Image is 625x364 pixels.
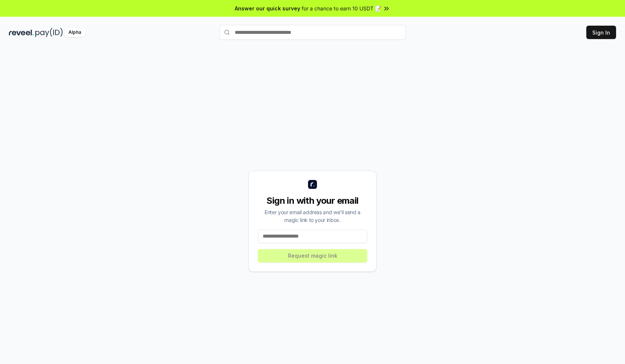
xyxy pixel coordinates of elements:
[586,26,616,39] button: Sign In
[302,4,381,12] span: for a chance to earn 10 USDT 📝
[64,28,85,37] div: Alpha
[235,4,300,12] span: Answer our quick survey
[258,208,367,224] div: Enter your email address and we’ll send a magic link to your inbox.
[35,28,63,37] img: pay_id
[258,195,367,207] div: Sign in with your email
[9,28,34,37] img: reveel_dark
[308,180,317,189] img: logo_small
